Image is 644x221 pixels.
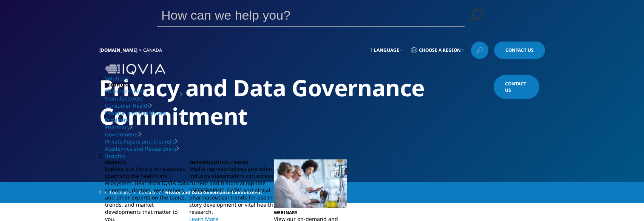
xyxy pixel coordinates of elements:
[105,131,139,138] a: Governments
[105,124,130,131] a: Pharmacy
[505,80,528,93] span: Contact Us
[419,47,461,53] span: Choose a Region
[105,75,128,82] a: Solutions
[105,152,126,159] a: Insights
[189,165,274,215] p: Media representatives and other industry stakeholders can access current and historical top-line ...
[105,88,180,102] a: Pharmaceutical Manufacturers
[274,210,347,215] h5: WEBINARS
[105,145,176,152] a: Academics and Researchers
[494,42,545,59] a: Contact Us
[157,4,443,26] input: Search
[189,159,274,165] h5: PHARMACEUTICAL TRENDS
[105,102,149,109] a: Consumer Health
[494,75,539,99] a: Contact Us
[374,47,399,53] span: Language
[274,159,347,208] img: 222_doctors-analyzing-data-on-laptop.jpg
[105,159,190,165] h5: INSIGHTS
[105,109,180,124] a: Hospital and Healthcare Providers
[505,48,534,53] span: Contact Us
[105,82,183,88] h5: SOLUTIONS
[105,138,175,145] a: Private Payers and Insurers
[469,9,483,22] svg: Search
[143,47,165,53] div: Canada
[99,47,137,53] a: [DOMAIN_NAME]
[105,64,165,75] img: IQVIA Healthcare Information Technology and Pharma Clinical Research Company
[465,4,487,26] a: Search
